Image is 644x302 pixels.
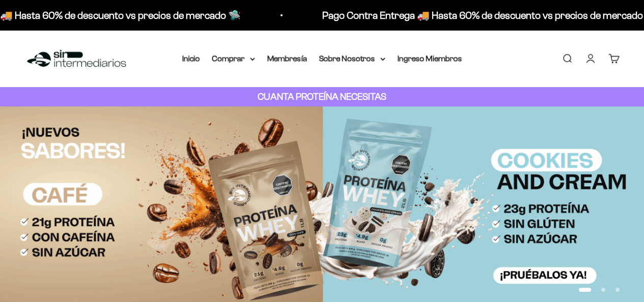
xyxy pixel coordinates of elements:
[212,52,255,65] summary: Comprar
[267,54,307,63] a: Membresía
[182,54,200,63] a: Inicio
[258,91,386,102] strong: CUANTA PROTEÍNA NECESITAS
[319,52,385,65] summary: Sobre Nosotros
[398,54,462,63] a: Ingreso Miembros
